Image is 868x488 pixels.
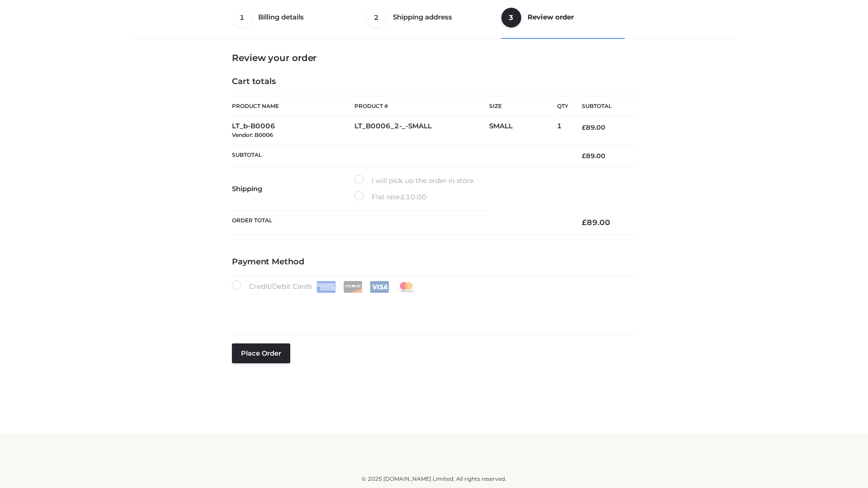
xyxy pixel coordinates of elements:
span: £ [401,192,406,201]
th: Size [489,96,552,117]
img: Discover [343,281,363,293]
th: Shipping [232,167,354,211]
bdi: 89.00 [582,152,605,160]
bdi: 10.00 [401,192,427,201]
label: Flat rate: [354,191,427,203]
bdi: 89.00 [582,123,605,131]
td: SMALL [489,117,557,145]
label: I will pick up the order in store. [354,175,475,187]
img: Amex [316,281,336,293]
div: © 2025 [DOMAIN_NAME] Limited. All rights reserved. [134,474,734,483]
td: LT_B0006_2-_-SMALL [354,117,489,145]
img: Mastercard [396,281,416,293]
th: Qty [557,96,568,117]
h4: Payment Method [232,257,636,267]
small: Vendor: B0006 [232,131,273,138]
span: £ [582,152,586,160]
span: £ [582,218,587,227]
th: Order Total [232,211,568,235]
td: LT_b-B0006 [232,117,354,145]
span: £ [582,123,586,131]
h3: Review your order [232,52,636,63]
label: Credit/Debit Cards [232,281,417,293]
th: Product # [354,96,489,117]
h4: Cart totals [232,77,636,87]
bdi: 89.00 [582,218,610,227]
th: Subtotal [568,96,636,117]
button: Place order [232,343,290,363]
img: Visa [370,281,389,293]
td: 1 [557,117,568,145]
th: Product Name [232,96,354,117]
th: Subtotal [232,145,568,167]
iframe: Secure payment input frame [230,291,634,324]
